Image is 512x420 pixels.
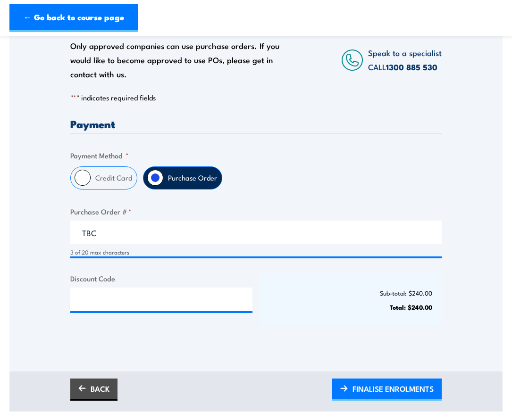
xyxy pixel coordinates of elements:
[70,273,252,284] label: Discount Code
[70,379,118,401] a: BACK
[70,248,442,257] div: 3 of 20 max characters
[70,206,442,217] label: Purchase Order #
[9,4,138,32] a: ← Go back to course page
[91,167,137,189] label: Credit Card
[390,302,432,312] strong: Total: $240.00
[70,39,285,81] div: Only approved companies can use purchase orders. If you would like to become approved to use POs,...
[368,47,442,73] span: Speak to a specialist CALL
[70,150,129,161] legend: Payment Method
[332,379,442,401] a: FINALISE ENROLMENTS
[70,118,442,129] h3: Payment
[386,61,437,73] a: 1300 885 530
[353,376,434,401] span: FINALISE ENROLMENTS
[163,167,222,189] label: Purchase Order
[70,93,442,102] p: " " indicates required fields
[269,289,433,296] p: Sub-total: $240.00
